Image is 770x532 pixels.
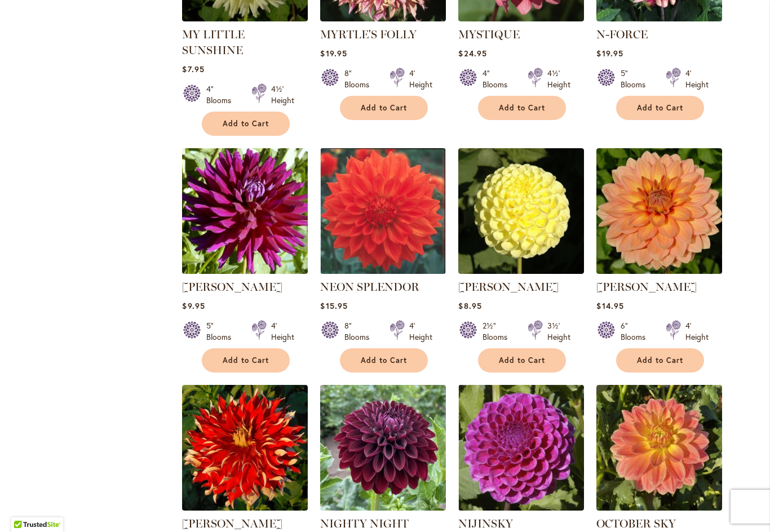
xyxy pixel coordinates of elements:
a: Nick Sr [182,503,308,513]
div: 8" Blooms [344,321,376,343]
a: OCTOBER SKY [596,517,676,531]
button: Add to Cart [340,349,428,373]
a: NEON SPLENDOR [320,281,419,294]
span: $7.95 [182,64,204,75]
img: NETTIE [458,149,584,274]
img: October Sky [596,385,722,511]
a: NETTIE [458,266,584,277]
span: Add to Cart [637,356,683,366]
button: Add to Cart [202,112,290,136]
span: $19.95 [596,48,623,59]
div: 4' Height [685,68,709,91]
button: Add to Cart [616,349,704,373]
span: Add to Cart [499,104,545,113]
a: NIGHTY NIGHT [320,517,409,531]
span: Add to Cart [223,356,269,366]
div: 2½" Blooms [483,321,514,343]
img: NADINE JESSIE [182,149,308,274]
div: 4½' Height [271,84,294,107]
button: Add to Cart [616,96,704,121]
a: Nicholas [596,266,722,277]
a: NIJINSKY [458,503,584,513]
a: October Sky [596,503,722,513]
img: Nick Sr [182,385,308,511]
span: Add to Cart [361,104,407,113]
span: Add to Cart [499,356,545,366]
a: N-FORCE [596,14,722,24]
div: 5" Blooms [621,68,652,91]
div: 8" Blooms [344,68,376,91]
div: 6" Blooms [621,321,652,343]
span: $14.95 [596,301,623,312]
div: 4" Blooms [483,68,514,91]
span: $19.95 [320,48,347,59]
a: N-FORCE [596,28,648,42]
div: 4' Height [409,321,432,343]
span: $24.95 [458,48,486,59]
div: 4' Height [271,321,294,343]
img: NIJINSKY [458,385,584,511]
img: Neon Splendor [320,149,446,274]
a: MYRTLE'S FOLLY [320,14,446,24]
a: MY LITTLE SUNSHINE [182,28,245,57]
a: MYSTIQUE [458,28,520,42]
span: Add to Cart [223,119,269,129]
button: Add to Cart [478,96,566,121]
a: Nighty Night [320,503,446,513]
a: NIJINSKY [458,517,513,531]
div: 4' Height [685,321,709,343]
span: $15.95 [320,301,347,312]
img: Nighty Night [320,385,446,511]
button: Add to Cart [340,96,428,121]
iframe: Launch Accessibility Center [8,492,40,524]
span: $8.95 [458,301,481,312]
button: Add to Cart [202,349,290,373]
span: $9.95 [182,301,205,312]
div: 5" Blooms [206,321,238,343]
button: Add to Cart [478,349,566,373]
a: NADINE JESSIE [182,266,308,277]
div: 4' Height [409,68,432,91]
div: 3½' Height [547,321,570,343]
span: Add to Cart [361,356,407,366]
div: 4" Blooms [206,84,238,107]
a: [PERSON_NAME] [458,281,559,294]
a: MY LITTLE SUNSHINE [182,14,308,24]
a: [PERSON_NAME] [182,517,282,531]
a: [PERSON_NAME] [182,281,282,294]
a: MYSTIQUE [458,14,584,24]
a: MYRTLE'S FOLLY [320,28,417,42]
a: Neon Splendor [320,266,446,277]
img: Nicholas [596,149,722,274]
span: Add to Cart [637,104,683,113]
a: [PERSON_NAME] [596,281,697,294]
div: 4½' Height [547,68,570,91]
